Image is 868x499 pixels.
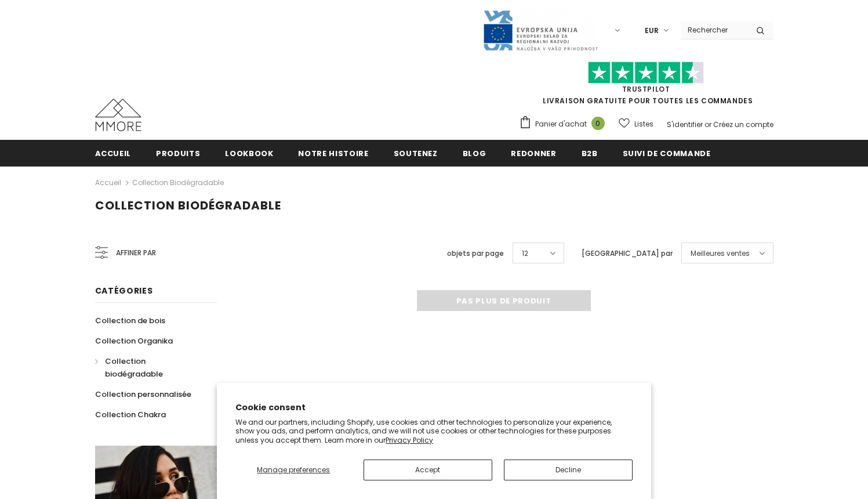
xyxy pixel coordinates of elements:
[116,247,156,259] span: Affiner par
[504,460,633,480] button: Decline
[95,148,132,159] span: Accueil
[298,140,368,166] a: Notre histoire
[522,248,528,259] span: 12
[394,140,438,166] a: soutenez
[235,402,633,414] h2: Cookie consent
[535,118,587,130] span: Panier d'achat
[225,140,273,166] a: Lookbook
[511,140,556,166] a: Redonner
[482,9,598,52] img: Javni Razpis
[95,176,121,190] a: Accueil
[463,140,486,166] a: Blog
[713,120,773,129] a: Créez un compte
[95,331,173,351] a: Collection Organika
[582,148,598,159] span: B2B
[95,197,281,214] span: Collection biodégradable
[519,115,611,133] a: Panier d'achat 0
[364,460,492,480] button: Accept
[95,310,165,331] a: Collection de bois
[235,460,351,480] button: Manage preferences
[511,148,556,159] span: Redonner
[482,25,598,35] a: Javni Razpis
[235,418,633,445] p: We and our partners, including Shopify, use cookies and other technologies to personalize your ex...
[95,140,132,166] a: Accueil
[95,99,141,131] img: Cas MMORE
[591,117,605,130] span: 0
[95,389,191,400] span: Collection personnalisée
[95,285,153,296] span: Catégories
[386,435,433,445] a: Privacy Policy
[667,120,703,129] a: S'identifier
[298,148,368,159] span: Notre histoire
[257,465,330,475] span: Manage preferences
[519,67,773,106] span: LIVRAISON GRATUITE POUR TOUTES LES COMMANDES
[156,140,200,166] a: Produits
[95,335,173,346] span: Collection Organika
[95,409,166,420] span: Collection Chakra
[681,21,747,38] input: Search Site
[623,140,711,166] a: Suivi de commande
[622,84,670,94] a: TrustPilot
[463,148,486,159] span: Blog
[582,140,598,166] a: B2B
[447,248,504,259] label: objets par page
[394,148,438,159] span: soutenez
[95,315,165,326] span: Collection de bois
[704,120,711,129] span: or
[225,148,273,159] span: Lookbook
[156,148,200,159] span: Produits
[588,62,704,84] img: Faites confiance aux étoiles pilotes
[582,248,673,259] label: [GEOGRAPHIC_DATA] par
[95,384,191,404] a: Collection personnalisée
[105,356,163,379] span: Collection biodégradable
[645,25,659,37] span: EUR
[623,148,711,159] span: Suivi de commande
[132,178,224,187] a: Collection biodégradable
[95,351,204,384] a: Collection biodégradable
[691,248,750,259] span: Meilleures ventes
[634,118,653,130] span: Listes
[95,404,166,425] a: Collection Chakra
[619,114,653,134] a: Listes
